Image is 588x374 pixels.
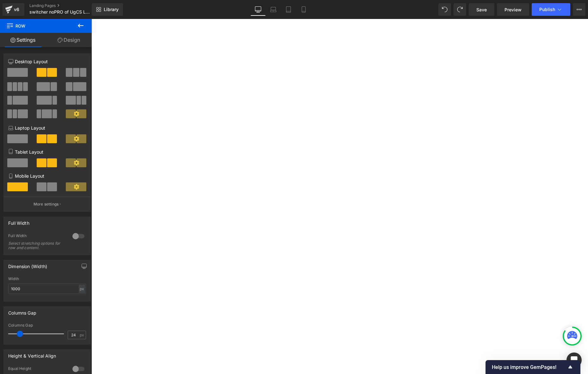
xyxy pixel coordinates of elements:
span: Save [476,6,487,13]
span: Publish [539,7,555,12]
p: Mobile Layout [8,173,86,179]
span: Library [104,7,119,12]
span: px [80,333,85,337]
a: Mobile [296,3,311,16]
span: Row [6,19,70,33]
span: Preview [504,6,522,13]
a: New Library [92,3,123,16]
a: Tablet [281,3,296,16]
button: More settings [4,197,90,212]
p: Desktop Layout [8,58,86,65]
div: Columns Gap [8,323,86,328]
span: switcher noPRO of UgCS License Types [29,9,90,15]
a: Desktop [251,3,266,16]
div: Select stretching options for row and content. [8,241,65,250]
a: Laptop [266,3,281,16]
a: Design [46,33,92,47]
div: Full Width [8,233,66,240]
div: Full Width [8,217,29,226]
p: More settings [34,201,59,207]
span: Help us improve GemPages! [492,364,566,370]
div: Width [8,277,86,281]
button: Redo [454,3,466,16]
button: More [573,3,585,16]
button: Show survey - Help us improve GemPages! [492,363,574,371]
p: Laptop Layout [8,125,86,131]
a: Landing Pages [29,3,102,8]
button: Undo [438,3,451,16]
p: Tablet Layout [8,149,86,155]
button: Publish [532,3,570,16]
div: v6 [13,5,21,14]
div: px [79,285,85,293]
a: v6 [3,3,24,16]
div: Dimension (Width) [8,260,47,269]
div: Open Intercom Messenger [566,353,582,368]
div: Columns Gap [8,307,36,316]
a: Preview [497,3,529,16]
div: Equal Height [8,366,66,373]
input: auto [8,284,86,294]
div: Height & Vertical Align [8,350,56,359]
